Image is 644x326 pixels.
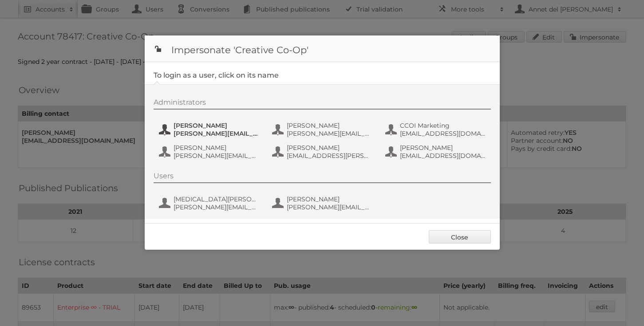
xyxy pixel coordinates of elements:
span: [PERSON_NAME] [174,144,260,152]
span: [EMAIL_ADDRESS][DOMAIN_NAME] [400,152,486,160]
button: CCOI Marketing [EMAIL_ADDRESS][DOMAIN_NAME] [384,121,489,138]
span: [PERSON_NAME][EMAIL_ADDRESS][PERSON_NAME][DOMAIN_NAME] [287,130,373,137]
div: Users [154,172,491,183]
button: [PERSON_NAME] [PERSON_NAME][EMAIL_ADDRESS][PERSON_NAME][DOMAIN_NAME] [271,194,375,212]
h1: Impersonate 'Creative Co-Op' [145,35,500,62]
span: [EMAIL_ADDRESS][PERSON_NAME][DOMAIN_NAME] [287,152,373,160]
button: [PERSON_NAME] [EMAIL_ADDRESS][PERSON_NAME][DOMAIN_NAME] [271,143,375,161]
button: [PERSON_NAME] [EMAIL_ADDRESS][DOMAIN_NAME] [384,143,489,161]
button: [PERSON_NAME] [PERSON_NAME][EMAIL_ADDRESS][PERSON_NAME][DOMAIN_NAME] [158,121,262,138]
button: [PERSON_NAME] [PERSON_NAME][EMAIL_ADDRESS][PERSON_NAME][DOMAIN_NAME] [158,143,262,161]
span: [PERSON_NAME][EMAIL_ADDRESS][PERSON_NAME][DOMAIN_NAME] [174,130,260,137]
div: Administrators [154,98,491,110]
span: [PERSON_NAME] [400,144,486,152]
button: [PERSON_NAME] [PERSON_NAME][EMAIL_ADDRESS][PERSON_NAME][DOMAIN_NAME] [271,121,375,138]
span: [MEDICAL_DATA][PERSON_NAME] [174,195,260,203]
span: [PERSON_NAME] [287,122,373,130]
span: [PERSON_NAME] [287,144,373,152]
span: [PERSON_NAME][EMAIL_ADDRESS][PERSON_NAME][DOMAIN_NAME] [174,203,260,211]
span: [PERSON_NAME][EMAIL_ADDRESS][PERSON_NAME][DOMAIN_NAME] [287,203,373,211]
legend: To login as a user, click on its name [154,71,279,79]
span: CCOI Marketing [400,122,486,130]
span: [PERSON_NAME] [174,122,260,130]
button: [MEDICAL_DATA][PERSON_NAME] [PERSON_NAME][EMAIL_ADDRESS][PERSON_NAME][DOMAIN_NAME] [158,194,262,212]
span: [PERSON_NAME] [287,195,373,203]
span: [EMAIL_ADDRESS][DOMAIN_NAME] [400,130,486,137]
span: [PERSON_NAME][EMAIL_ADDRESS][PERSON_NAME][DOMAIN_NAME] [174,152,260,160]
a: Close [429,230,491,244]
